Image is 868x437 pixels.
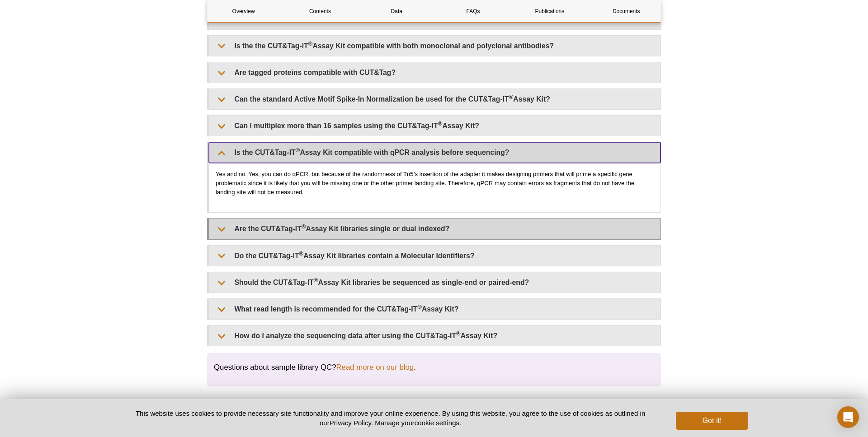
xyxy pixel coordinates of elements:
sup: ® [308,40,313,46]
summary: Do the CUT&Tag-IT®Assay Kit libraries contain a Molecular Identifiers? [209,246,660,266]
sup: ® [438,120,443,127]
sup: ® [302,223,306,230]
a: Privacy Policy [330,419,371,427]
a: FAQs [437,0,509,22]
summary: Are the CUT&Tag-IT®Assay Kit libraries single or dual indexed? [209,218,660,239]
summary: Should the CUT&Tag-IT®Assay Kit libraries be sequenced as single-end or paired-end? [209,272,660,293]
summary: Is the CUT&Tag-IT®Assay Kit compatible with qPCR analysis before sequencing? [209,142,660,163]
sup: ® [296,147,300,153]
sup: ® [299,250,304,256]
summary: Can I multiplex more than 16 samples using the CUT&Tag-IT®Assay Kit? [209,116,660,136]
a: Contents [284,0,356,22]
summary: Is the the CUT&Tag-IT®Assay Kit compatible with both monoclonal and polyclonal antibodies? [209,36,660,56]
sup: ® [509,93,514,100]
a: Read more on our blog [336,362,414,373]
sup: ® [314,277,318,284]
a: Publications [514,0,585,22]
sup: ® [456,330,461,337]
a: Overview [208,0,279,22]
sup: ® [417,303,422,310]
button: cookie settings [415,419,459,427]
h3: Questions about sample library QC? . [214,362,654,373]
button: Got it! [676,412,748,430]
summary: How do I analyze the sequencing data after using the CUT&Tag-IT®Assay Kit? [209,325,660,346]
summary: Are tagged proteins compatible with CUT&Tag? [209,62,660,83]
a: Documents [590,0,662,22]
p: This website uses cookies to provide necessary site functionality and improve your online experie... [120,409,661,428]
a: Data [361,0,433,22]
p: Yes and no. Yes, you can do qPCR, but because of the randomness of Tn5’s insertion of the adapter... [216,170,654,197]
div: Open Intercom Messenger [837,406,859,428]
summary: Can the standard Active Motif Spike-In Normalization be used for the CUT&Tag-IT®Assay Kit? [209,89,660,109]
summary: What read length is recommended for the CUT&Tag-IT®Assay Kit? [209,299,660,319]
